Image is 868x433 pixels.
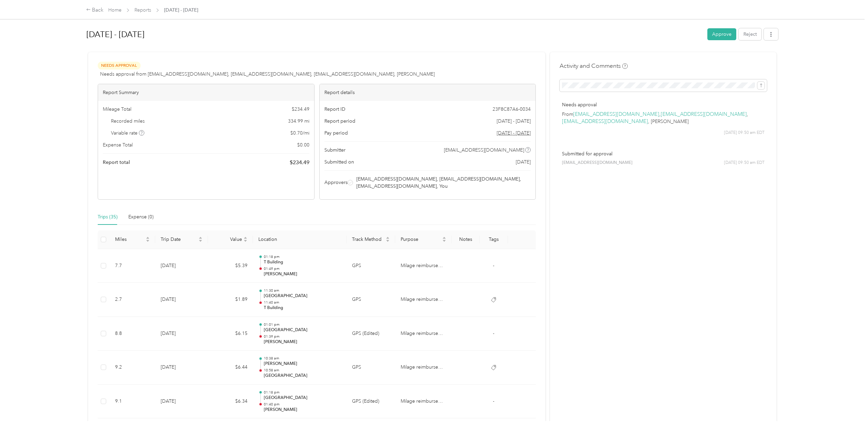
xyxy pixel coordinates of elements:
[155,317,208,351] td: [DATE]
[290,129,309,137] span: $ 0.70 / mi
[155,230,208,249] th: Trip Date
[264,266,341,271] p: 01:49 pm
[724,130,765,136] span: [DATE] 09:50 am EDT
[264,368,341,373] p: 10:58 am
[493,398,494,404] span: -
[110,283,155,317] td: 2.7
[208,249,253,283] td: $5.39
[297,141,309,149] span: $ 0.00
[208,283,253,317] td: $1.89
[264,254,341,259] p: 01:18 pm
[356,175,530,190] span: [EMAIL_ADDRESS][DOMAIN_NAME], [EMAIL_ADDRESS][DOMAIN_NAME], [EMAIL_ADDRESS][DOMAIN_NAME], You
[134,7,151,13] a: Reports
[111,129,144,137] span: Variable rate
[264,300,341,305] p: 11:40 am
[110,249,155,283] td: 7.7
[347,317,395,351] td: GPS (Edited)
[208,385,253,419] td: $6.34
[290,158,309,167] span: $ 234.49
[493,106,531,113] span: 23F8C87A6-0034
[264,293,341,299] p: [GEOGRAPHIC_DATA]
[497,129,531,137] span: Go to pay period
[347,230,395,249] th: Track Method
[497,118,531,125] span: [DATE] - [DATE]
[98,213,117,221] div: Trips (35)
[324,118,355,125] span: Report period
[264,402,341,407] p: 01:40 pm
[347,283,395,317] td: GPS
[395,283,451,317] td: Milage reimbursement for work
[395,249,451,283] td: Milage reimbursement for work
[264,407,341,413] p: [PERSON_NAME]
[724,160,765,166] span: [DATE] 09:50 am EDT
[264,327,341,333] p: [GEOGRAPHIC_DATA]
[103,159,130,166] span: Report total
[103,141,133,149] span: Expense Total
[395,385,451,419] td: Milage reimbursement for work
[264,361,341,367] p: [PERSON_NAME]
[208,317,253,351] td: $6.15
[155,249,208,283] td: [DATE]
[253,230,347,249] th: Location
[264,339,341,345] p: [PERSON_NAME]
[352,236,384,242] span: Track Method
[110,351,155,385] td: 9.2
[562,101,765,108] p: Needs approval
[661,111,747,118] a: [EMAIL_ADDRESS][DOMAIN_NAME]
[86,26,703,43] h1: Sep 1 - 30, 2025
[324,146,345,154] span: Submitter
[493,263,494,268] span: -
[264,356,341,361] p: 10:38 am
[395,317,451,351] td: Milage reimbursement for work
[243,236,247,240] span: caret-up
[562,111,765,125] p: From , , , [PERSON_NAME]
[264,390,341,395] p: 01:18 pm
[155,283,208,317] td: [DATE]
[161,236,197,242] span: Trip Date
[444,146,524,154] span: [EMAIL_ADDRESS][DOMAIN_NAME]
[128,213,154,221] div: Expense (0)
[110,317,155,351] td: 8.8
[562,118,648,125] a: [EMAIL_ADDRESS][DOMAIN_NAME]
[86,6,104,14] div: Back
[155,351,208,385] td: [DATE]
[115,236,144,242] span: Miles
[198,236,203,240] span: caret-up
[108,7,122,13] a: Home
[213,236,242,242] span: Value
[707,28,736,40] button: Approve
[146,236,150,240] span: caret-up
[208,230,253,249] th: Value
[264,288,341,293] p: 11:30 am
[146,239,150,243] span: caret-down
[739,28,761,40] button: Reject
[516,158,531,166] span: [DATE]
[198,239,203,243] span: caret-down
[320,84,536,101] div: Report details
[264,395,341,401] p: [GEOGRAPHIC_DATA]
[164,6,198,14] span: [DATE] - [DATE]
[480,230,508,249] th: Tags
[324,179,348,186] span: Approvers
[264,334,341,339] p: 01:39 pm
[442,236,446,240] span: caret-up
[562,160,632,166] span: [EMAIL_ADDRESS][DOMAIN_NAME]
[98,62,141,69] span: Needs Approval
[347,351,395,385] td: GPS
[111,118,145,125] span: Recorded miles
[395,230,451,249] th: Purpose
[830,395,868,433] iframe: Everlance-gr Chat Button Frame
[442,239,446,243] span: caret-down
[562,150,765,157] p: Submitted for approval
[395,351,451,385] td: Milage reimbursement for work
[324,158,354,166] span: Submitted on
[155,385,208,419] td: [DATE]
[493,330,494,336] span: -
[264,259,341,265] p: T Building
[347,249,395,283] td: GPS
[452,230,480,249] th: Notes
[401,236,440,242] span: Purpose
[292,106,309,113] span: $ 234.49
[560,62,628,70] h4: Activity and Comments
[324,129,348,137] span: Pay period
